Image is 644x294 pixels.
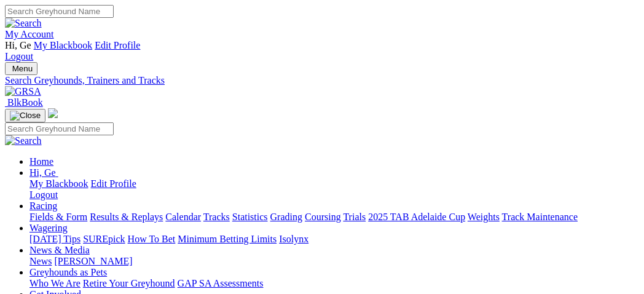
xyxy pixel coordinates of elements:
[5,122,114,135] input: Search
[29,234,639,245] div: Wagering
[29,201,57,211] a: Racing
[29,256,52,266] a: News
[29,278,639,289] div: Greyhounds as Pets
[29,256,639,267] div: News & Media
[279,234,308,244] a: Isolynx
[305,212,341,222] a: Coursing
[29,245,90,255] a: News & Media
[5,51,33,62] a: Logout
[48,108,58,118] img: logo-grsa-white.png
[95,40,140,50] a: Edit Profile
[5,62,37,75] button: Toggle navigation
[5,5,114,18] input: Search
[5,109,45,122] button: Toggle navigation
[7,97,43,108] span: BlkBook
[203,212,230,222] a: Tracks
[29,212,87,222] a: Fields & Form
[90,212,163,222] a: Results & Replays
[5,135,42,146] img: Search
[5,75,639,86] a: Search Greyhounds, Trainers and Tracks
[5,18,42,29] img: Search
[83,234,125,244] a: SUREpick
[29,234,80,244] a: [DATE] Tips
[12,64,33,73] span: Menu
[165,212,201,222] a: Calendar
[29,189,58,200] a: Logout
[178,278,264,288] a: GAP SA Assessments
[10,111,41,121] img: Close
[29,267,107,277] a: Greyhounds as Pets
[502,212,578,222] a: Track Maintenance
[5,97,43,108] a: BlkBook
[29,167,56,178] span: Hi, Ge
[178,234,277,244] a: Minimum Betting Limits
[468,212,500,222] a: Weights
[5,29,54,39] a: My Account
[29,167,58,178] a: Hi, Ge
[83,278,175,288] a: Retire Your Greyhound
[29,212,639,223] div: Racing
[343,212,366,222] a: Trials
[29,278,80,288] a: Who We Are
[91,178,136,189] a: Edit Profile
[368,212,465,222] a: 2025 TAB Adelaide Cup
[270,212,302,222] a: Grading
[5,40,31,50] span: Hi, Ge
[34,40,93,50] a: My Blackbook
[5,86,41,97] img: GRSA
[29,223,68,233] a: Wagering
[29,178,88,189] a: My Blackbook
[232,212,268,222] a: Statistics
[29,156,53,167] a: Home
[5,40,639,62] div: My Account
[54,256,132,266] a: [PERSON_NAME]
[128,234,176,244] a: How To Bet
[29,178,639,201] div: Hi, Ge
